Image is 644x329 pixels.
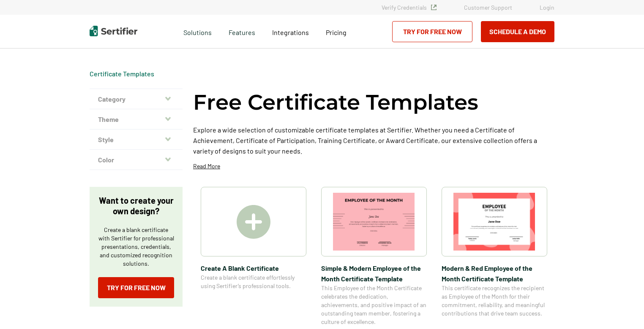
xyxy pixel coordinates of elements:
[193,162,220,170] p: Read More
[183,26,212,37] span: Solutions
[442,187,547,326] a: Modern & Red Employee of the Month Certificate TemplateModern & Red Employee of the Month Certifi...
[333,193,415,251] img: Simple & Modern Employee of the Month Certificate Template
[98,277,174,298] a: Try for Free Now
[98,195,174,216] p: Want to create your own design?
[382,4,437,11] a: Verify Credentials
[90,70,154,78] div: Breadcrumb
[193,89,478,116] h1: Free Certificate Templates
[229,26,255,37] span: Features
[90,150,183,170] button: Color
[392,21,472,42] a: Try for Free Now
[272,26,309,37] a: Integrations
[201,263,306,273] span: Create A Blank Certificate
[90,70,154,78] span: Certificate Templates
[326,28,347,36] span: Pricing
[201,273,306,290] span: Create a blank certificate effortlessly using Sertifier’s professional tools.
[321,187,427,326] a: Simple & Modern Employee of the Month Certificate TemplateSimple & Modern Employee of the Month C...
[98,226,174,268] p: Create a blank certificate with Sertifier for professional presentations, credentials, and custom...
[321,263,427,284] span: Simple & Modern Employee of the Month Certificate Template
[431,5,437,10] img: Verified
[90,89,183,109] button: Category
[442,284,547,318] span: This certificate recognizes the recipient as Employee of the Month for their commitment, reliabil...
[272,28,309,36] span: Integrations
[237,205,270,239] img: Create A Blank Certificate
[464,4,512,11] a: Customer Support
[540,4,554,11] a: Login
[193,124,554,156] p: Explore a wide selection of customizable certificate templates at Sertifier. Whether you need a C...
[442,263,547,284] span: Modern & Red Employee of the Month Certificate Template
[90,70,154,78] a: Certificate Templates
[90,129,183,150] button: Style
[321,284,427,326] span: This Employee of the Month Certificate celebrates the dedication, achievements, and positive impa...
[326,26,347,37] a: Pricing
[90,109,183,129] button: Theme
[453,193,535,251] img: Modern & Red Employee of the Month Certificate Template
[90,26,137,36] img: Sertifier | Digital Credentialing Platform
